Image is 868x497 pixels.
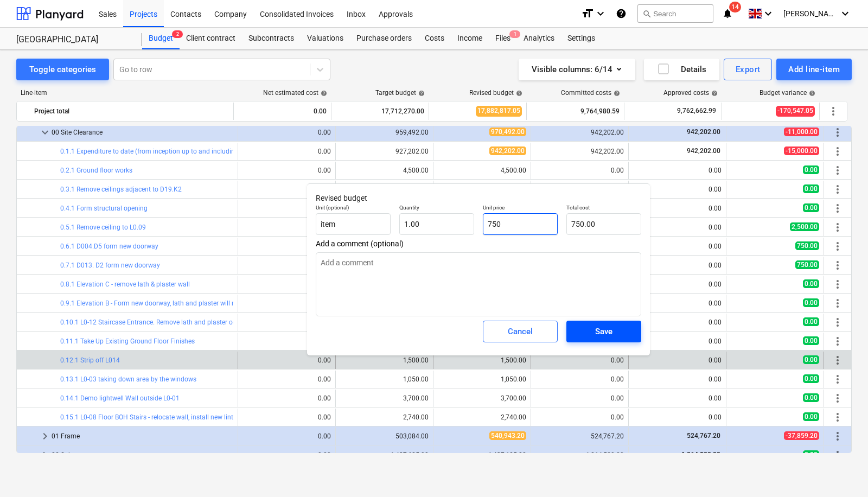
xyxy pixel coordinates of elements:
div: 1,500.00 [438,356,526,364]
div: 00 Site Clearance [52,124,233,141]
a: 0.4.1 Form structural opening [60,205,148,212]
p: Quantity [399,204,474,213]
span: keyboard_arrow_right [39,430,52,443]
span: More actions [831,335,844,348]
div: 4,500.00 [501,167,526,174]
a: 0.3.1 Remove ceilings adjacent to D19.K2 [60,186,182,193]
div: 942,202.00 [535,129,624,136]
div: 0.00 [535,167,624,174]
span: 0.00 [803,336,819,345]
a: Client contract [180,28,242,49]
div: Committed costs [561,89,620,97]
div: 4,500.00 [403,167,429,174]
div: 1,437,625.00 [340,451,429,459]
a: Subcontracts [242,28,301,49]
span: 14 [729,2,741,12]
div: 9,764,980.59 [531,103,620,120]
span: More actions [831,183,844,196]
button: Visible columns:6/14 [519,59,635,80]
a: 0.2.1 Ground floor works [60,167,132,174]
span: More actions [831,373,844,386]
span: 524,767.20 [686,432,722,439]
a: Purchase orders [350,28,418,49]
div: 0.00 [633,262,722,269]
div: Details [657,62,706,77]
button: Details [644,59,719,80]
div: Add line-item [788,62,840,77]
i: Knowledge base [616,7,627,20]
span: 1 [509,30,520,38]
span: 540,943.20 [489,431,526,440]
span: More actions [831,126,844,139]
a: 0.8.1 Elevation C - remove lath & plaster wall [60,281,190,288]
div: Analytics [517,28,561,49]
a: 0.1.1 Expenditure to date (from inception up to and including [DATE]) [60,148,261,155]
span: More actions [831,297,844,310]
div: Visible columns : 6/14 [532,62,622,77]
a: 0.10.1 L0-12 Staircase Entrance. Remove lath and plaster on the staircase string. [60,318,296,326]
span: keyboard_arrow_right [39,449,52,462]
span: 970,492.00 [489,128,526,136]
span: 0.00 [803,298,819,307]
span: More actions [831,221,844,234]
a: 0.9.1 Elevation B - Form new doorway, lath and plaster will need to be redone [60,300,284,307]
div: 0.00 [318,148,331,155]
a: 0.6.1 D004.D5 form new doorway [60,243,158,250]
div: Save [595,324,612,339]
div: 0.00 [633,243,722,250]
div: 959,492.00 [340,129,429,136]
a: 0.15.1 L0-08 Floor BOH Stairs - relocate wall, install new lintels etc [60,413,252,421]
div: 0.00 [318,375,331,383]
div: 942,202.00 [535,148,624,155]
div: Revised budget [469,89,522,97]
span: 0.00 [803,165,819,174]
div: Budget variance [759,89,815,97]
div: Net estimated cost [263,89,327,97]
i: keyboard_arrow_down [839,7,852,20]
div: 2,740.00 [501,413,526,421]
a: Files1 [489,28,517,49]
div: 0.00 [633,300,722,307]
div: 0.00 [633,413,722,421]
div: 0.00 [633,205,722,212]
a: 0.12.1 Strip off L014 [60,356,120,364]
p: Revised budget [316,193,641,204]
button: Export [724,59,773,80]
div: 0.00 [535,413,624,421]
span: 0.00 [803,355,819,364]
span: More actions [831,411,844,424]
span: 750.00 [795,260,819,269]
div: 503,084.00 [340,432,429,440]
div: 1,500.00 [403,356,429,364]
div: 0.00 [633,167,722,174]
div: [GEOGRAPHIC_DATA] [16,34,129,46]
span: 0.00 [803,203,819,212]
div: 1,437,625.00 [438,451,526,459]
button: Add line-item [776,59,852,80]
p: Unit price [483,204,558,213]
span: -15,000.00 [784,146,819,155]
div: Budget [142,28,180,49]
span: More actions [827,105,840,118]
div: Files [489,28,517,49]
div: 0.00 [633,281,722,288]
span: 0.00 [803,450,819,459]
div: 927,202.00 [395,148,429,155]
span: 0.00 [803,412,819,421]
div: Export [736,62,761,77]
i: keyboard_arrow_down [594,7,607,20]
span: Add a comment (optional) [316,239,641,248]
a: Budget2 [142,28,180,49]
div: Project total [34,103,229,120]
div: 0.00 [633,356,722,364]
span: 1,264,520.00 [680,451,722,458]
iframe: Chat Widget [814,445,868,497]
span: More actions [831,354,844,367]
button: Toggle categories [16,59,109,80]
span: 750.00 [795,241,819,250]
a: Settings [561,28,602,49]
span: 942,202.00 [686,147,722,155]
